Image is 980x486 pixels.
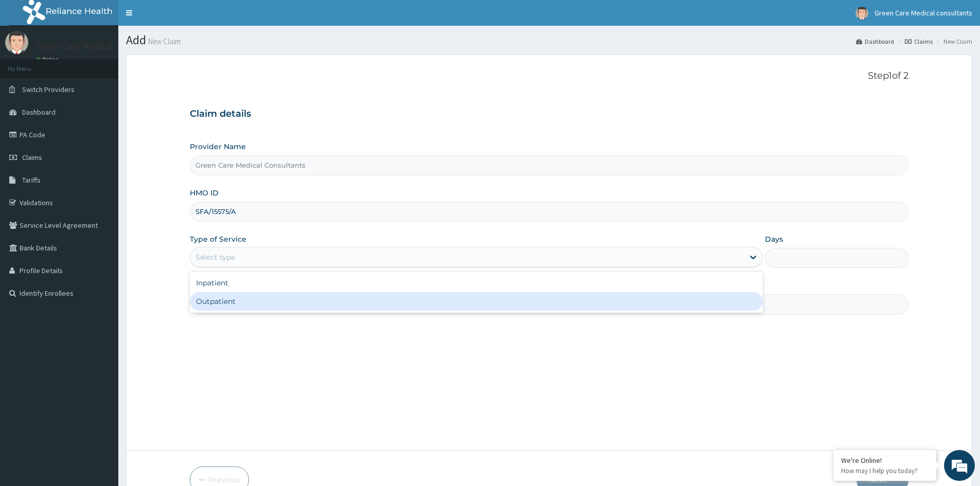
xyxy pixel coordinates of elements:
[856,37,894,46] a: Dashboard
[22,175,41,185] span: Tariffs
[5,31,28,54] img: User Image
[190,70,908,82] p: Step 1 of 2
[22,107,56,117] span: Dashboard
[856,7,868,20] img: User Image
[19,51,42,77] img: d_794563401_company_1708531726252_794563401
[36,56,61,63] a: Online
[126,33,972,47] h1: Add
[190,274,763,292] div: Inpatient
[190,202,908,222] input: Enter HMO ID
[190,292,763,311] div: Outpatient
[195,252,235,262] div: Select type
[934,37,972,46] li: New Claim
[54,58,173,71] div: Chat with us now
[190,188,219,198] label: HMO ID
[190,141,246,152] label: Provider Name
[190,234,246,244] label: Type of Service
[36,42,163,51] p: Green Care Medical consultants
[22,153,42,162] span: Claims
[60,130,142,233] span: We're online!
[765,234,783,244] label: Days
[841,466,929,475] p: How may I help you today?
[22,85,75,94] span: Switch Providers
[875,8,972,17] span: Green Care Medical consultants
[841,456,929,465] div: We're Online!
[190,109,908,120] h3: Claim details
[5,281,196,317] textarea: Type your message and hit 'Enter'
[146,38,181,45] small: New Claim
[169,5,193,30] div: Minimize live chat window
[905,37,933,46] a: Claims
